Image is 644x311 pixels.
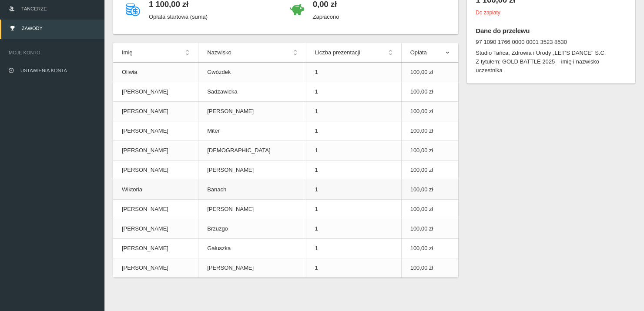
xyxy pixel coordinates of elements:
[113,141,198,161] td: [PERSON_NAME]
[20,68,67,73] span: Ustawienia konta
[401,121,458,141] td: 100,00 zł
[401,63,458,82] td: 100,00 zł
[113,219,198,239] td: [PERSON_NAME]
[306,239,401,258] td: 1
[401,43,458,63] th: Opłata
[198,161,306,180] td: [PERSON_NAME]
[113,102,198,121] td: [PERSON_NAME]
[306,258,401,278] td: 1
[198,121,306,141] td: Miter
[476,38,627,47] dt: 97 1090 1766 0000 0001 3523 8530
[476,10,500,16] small: Do zapłaty
[149,13,208,21] p: Opłata startowa (suma)
[401,161,458,180] td: 100,00 zł
[198,63,306,82] td: Gwózdek
[476,49,627,57] dd: Studio Tańca, Zdrowia i Urody „LET’S DANCE" S.C.
[401,180,458,200] td: 100,00 zł
[401,239,458,258] td: 100,00 zł
[113,258,198,278] td: [PERSON_NAME]
[113,239,198,258] td: [PERSON_NAME]
[198,82,306,102] td: Sadzawicka
[401,258,458,278] td: 100,00 zł
[306,180,401,200] td: 1
[198,180,306,200] td: Banach
[306,161,401,180] td: 1
[198,239,306,258] td: Gałuszka
[306,43,401,63] th: Liczba prezentacji
[313,13,339,21] p: Zapłacono
[9,48,96,57] span: Moje konto
[476,26,627,36] h6: Dane do przelewu
[198,43,306,63] th: Nazwisko
[401,141,458,161] td: 100,00 zł
[198,141,306,161] td: [DEMOGRAPHIC_DATA]
[401,219,458,239] td: 100,00 zł
[306,219,401,239] td: 1
[113,121,198,141] td: [PERSON_NAME]
[401,200,458,219] td: 100,00 zł
[113,180,198,200] td: Wiktoria
[22,26,43,31] span: Zawody
[401,102,458,121] td: 100,00 zł
[198,102,306,121] td: [PERSON_NAME]
[113,43,198,63] th: Imię
[113,82,198,102] td: [PERSON_NAME]
[21,6,47,11] span: Tancerze
[113,161,198,180] td: [PERSON_NAME]
[306,200,401,219] td: 1
[306,82,401,102] td: 1
[198,258,306,278] td: [PERSON_NAME]
[306,102,401,121] td: 1
[113,63,198,82] td: Oliwia
[306,141,401,161] td: 1
[306,121,401,141] td: 1
[198,200,306,219] td: [PERSON_NAME]
[476,57,627,75] dd: Z tytułem: GOLD BATTLE 2025 – imię i nazwisko uczestnika
[306,63,401,82] td: 1
[113,200,198,219] td: [PERSON_NAME]
[198,219,306,239] td: Brzuzgo
[401,82,458,102] td: 100,00 zł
